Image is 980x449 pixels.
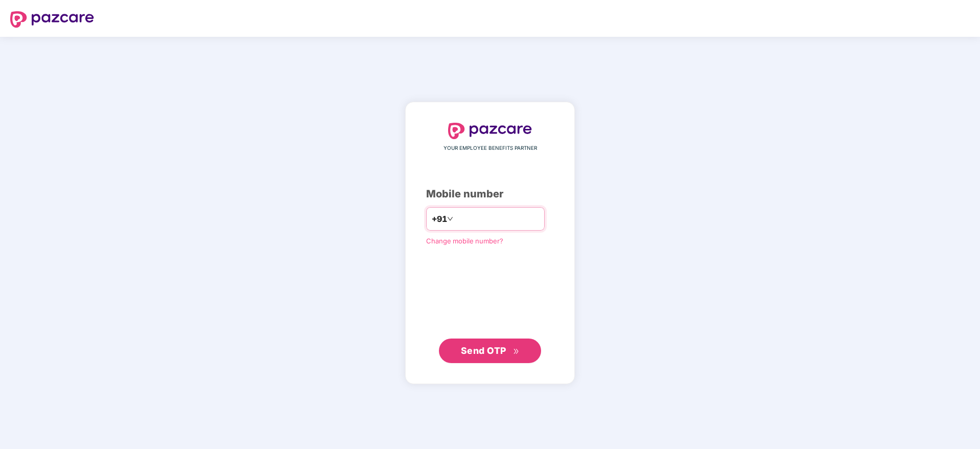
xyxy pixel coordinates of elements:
span: YOUR EMPLOYEE BENEFITS PARTNER [444,144,537,152]
span: +91 [432,213,447,226]
div: Mobile number [426,186,554,202]
span: down [447,216,453,222]
button: Send OTPdouble-right [439,339,541,363]
img: logo [448,123,532,139]
a: Change mobile number? [426,237,503,245]
span: double-right [513,348,520,355]
img: logo [10,11,94,28]
span: Send OTP [461,345,506,356]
